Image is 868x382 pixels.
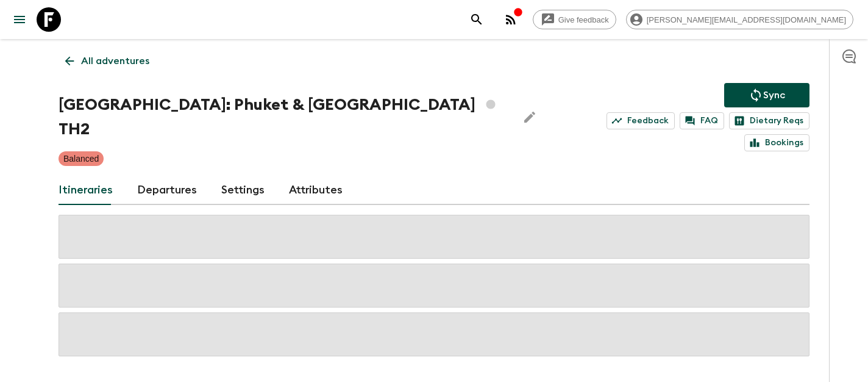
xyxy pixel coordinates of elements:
button: Sync adventure departures to the booking engine [724,83,809,107]
span: [PERSON_NAME][EMAIL_ADDRESS][DOMAIN_NAME] [640,15,853,24]
a: Dietary Reqs [729,112,809,129]
a: Feedback [607,112,675,129]
a: Settings [221,176,265,205]
a: Itineraries [59,176,113,205]
button: Edit Adventure Title [518,93,542,142]
p: Balanced [63,153,99,165]
a: FAQ [680,112,724,129]
p: All adventures [81,54,149,68]
span: Give feedback [552,15,616,24]
a: All adventures [59,49,156,73]
a: Departures [137,176,197,205]
p: Sync [763,88,785,103]
a: Attributes [289,176,343,205]
a: Bookings [744,134,809,151]
button: search adventures [464,7,489,32]
h1: [GEOGRAPHIC_DATA]: Phuket & [GEOGRAPHIC_DATA] TH2 [59,93,508,142]
button: menu [7,7,32,32]
a: Give feedback [533,10,616,29]
div: [PERSON_NAME][EMAIL_ADDRESS][DOMAIN_NAME] [626,10,853,29]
